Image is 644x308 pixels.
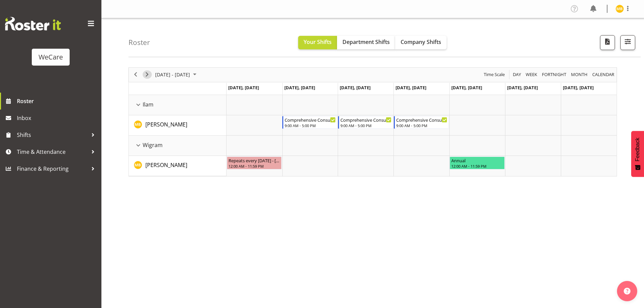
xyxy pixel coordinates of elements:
button: October 2025 [154,70,199,79]
span: Week [525,70,538,79]
button: Download a PDF of the roster according to the set date range. [600,35,615,50]
div: Matthew Brewer"s event - Repeats every monday - Matthew Brewer Begin From Monday, October 6, 2025... [227,157,282,169]
span: Time Scale [483,70,505,79]
a: [PERSON_NAME] [145,120,187,128]
button: Timeline Week [525,70,539,79]
span: Your Shifts [304,38,332,46]
td: Wigram resource [129,136,226,156]
button: Department Shifts [337,36,395,49]
div: WeCare [39,52,63,62]
div: Matthew Brewer"s event - Annual Begin From Friday, October 10, 2025 at 12:00:00 AM GMT+13:00 Ends... [450,157,505,169]
span: calendar [592,70,615,79]
span: [DATE], [DATE] [284,85,315,91]
button: Previous [131,70,140,79]
div: October 06 - 12, 2025 [153,68,200,82]
div: Matthew Brewer"s event - Comprehensive Consult Begin From Tuesday, October 7, 2025 at 9:00:00 AM ... [282,116,337,129]
img: Rosterit website logo [5,17,61,30]
img: help-xxl-2.png [624,288,630,294]
span: Company Shifts [401,38,441,46]
span: Wigram [143,141,163,149]
span: Shifts [17,130,88,140]
button: Your Shifts [298,36,337,49]
span: Month [570,70,588,79]
div: Repeats every [DATE] - [PERSON_NAME] [229,157,280,164]
span: Ilam [143,100,153,109]
button: Feedback - Show survey [631,131,644,177]
button: Time Scale [483,70,506,79]
div: Annual [451,157,503,164]
button: Company Shifts [395,36,447,49]
span: Inbox [17,113,98,123]
span: [DATE], [DATE] [507,85,538,91]
h4: Roster [128,39,150,46]
table: Timeline Week of October 10, 2025 [226,95,617,176]
span: Feedback [635,138,641,161]
div: 9:00 AM - 5:00 PM [396,123,447,128]
div: next period [141,68,153,82]
div: 9:00 AM - 5:00 PM [285,123,336,128]
div: Matthew Brewer"s event - Comprehensive Consult Begin From Thursday, October 9, 2025 at 9:00:00 AM... [394,116,449,129]
span: [DATE], [DATE] [396,85,426,91]
button: Filter Shifts [620,35,635,50]
button: Month [591,70,616,79]
span: Finance & Reporting [17,164,88,174]
span: [PERSON_NAME] [145,161,187,169]
button: Fortnight [541,70,568,79]
span: [PERSON_NAME] [145,121,187,128]
span: Roster [17,96,98,106]
button: Timeline Day [512,70,522,79]
span: [DATE], [DATE] [563,85,594,91]
div: Comprehensive Consult [340,116,391,123]
td: Ilam resource [129,95,226,115]
a: [PERSON_NAME] [145,161,187,169]
div: Comprehensive Consult [285,116,336,123]
span: [DATE], [DATE] [451,85,482,91]
div: Comprehensive Consult [396,116,447,123]
img: matthew-brewer11790.jpg [616,5,624,13]
div: 12:00 AM - 11:59 PM [451,163,503,169]
div: 12:00 AM - 11:59 PM [229,163,280,169]
div: Matthew Brewer"s event - Comprehensive Consult Begin From Wednesday, October 8, 2025 at 9:00:00 A... [338,116,393,129]
div: 9:00 AM - 5:00 PM [340,123,391,128]
span: [DATE], [DATE] [228,85,259,91]
div: previous period [130,68,141,82]
span: [DATE], [DATE] [340,85,371,91]
td: Matthew Brewer resource [129,115,226,136]
div: Timeline Week of October 10, 2025 [128,67,617,176]
td: Matthew Brewer resource [129,156,226,176]
button: Next [143,70,152,79]
button: Timeline Month [570,70,589,79]
span: Day [512,70,522,79]
span: Time & Attendance [17,147,88,157]
span: [DATE] - [DATE] [154,70,191,79]
span: Department Shifts [342,38,390,46]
